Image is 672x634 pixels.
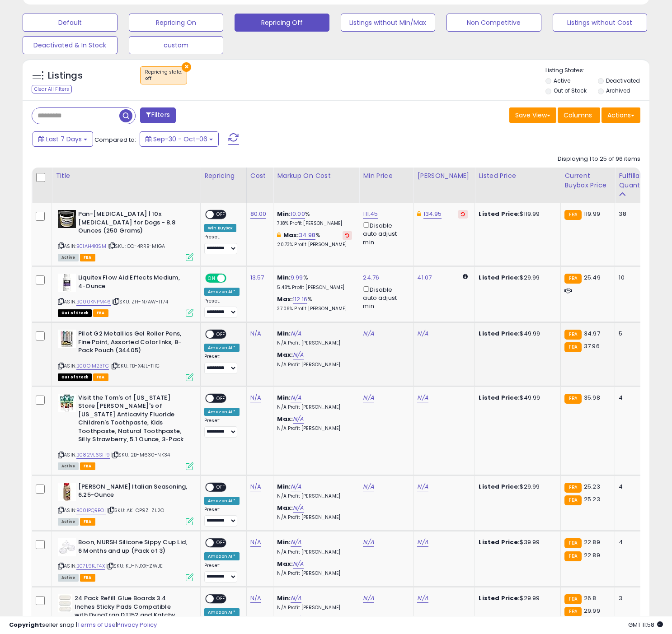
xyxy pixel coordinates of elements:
span: All listings currently available for purchase on Amazon [58,462,79,470]
span: 25.23 [584,495,600,503]
a: 41.07 [417,273,432,282]
strong: Copyright [9,620,42,629]
span: 37.96 [584,342,600,350]
a: 80.00 [250,210,267,219]
b: Max: [277,559,293,568]
a: N/A [363,482,374,491]
label: Active [554,77,570,84]
div: ASIN: [58,210,193,260]
div: Title [56,171,197,181]
i: Calculated using Dynamic Max Price. [463,274,468,280]
span: 22.89 [584,538,600,546]
div: Fulfillable Quantity [619,171,650,190]
span: Columns [564,111,592,120]
a: N/A [417,594,428,603]
img: 51Scu9b00yL._SL40_.jpg [58,394,76,412]
div: Min Price [363,171,409,181]
small: FBA [564,607,581,617]
div: 10 [619,274,647,282]
p: N/A Profit [PERSON_NAME] [277,404,352,410]
p: N/A Profit [PERSON_NAME] [277,340,352,346]
div: $49.99 [479,330,554,338]
img: 31lN2P5fJJL._SL40_.jpg [58,538,76,556]
div: Cost [250,171,270,181]
div: % [277,231,352,248]
a: N/A [417,482,428,491]
div: Preset: [204,234,240,254]
small: FBA [564,330,581,340]
a: N/A [293,350,304,359]
span: FBA [80,462,95,470]
a: B00OIM23TC [76,362,109,370]
div: ASIN: [58,330,193,380]
b: Min: [277,393,291,402]
a: N/A [363,393,374,402]
button: × [182,62,191,72]
b: Max: [277,350,293,359]
img: 41OQVnPprqL._SL40_.jpg [58,330,76,348]
div: Displaying 1 to 25 of 96 items [558,155,640,163]
img: 41rU2f2hFaL._SL40_.jpg [58,274,76,292]
span: | SKU: ZH-N7AW-IT74 [112,298,168,305]
div: ASIN: [58,538,193,580]
a: 111.45 [363,210,378,219]
b: Pilot G2 Metallics Gel Roller Pens, Fine Point, Assorted Color Inks, 8-Pack Pouch (34405) [78,330,188,357]
div: Amazon AI * [204,408,240,416]
div: Disable auto adjust min [363,284,406,311]
label: Out of Stock [554,87,587,94]
b: Listed Price: [479,482,520,491]
button: Columns [558,107,600,123]
a: 112.16 [293,295,307,304]
div: % [277,210,352,227]
b: Min: [277,329,291,338]
b: Liquitex Flow Aid Effects Medium, 4-Ounce [78,274,188,293]
p: N/A Profit [PERSON_NAME] [277,570,352,577]
a: 13.57 [250,273,264,282]
a: N/A [291,482,301,491]
span: 26.8 [584,594,597,602]
a: Privacy Policy [117,620,157,629]
span: OFF [214,539,228,547]
b: Visit the Tom's of [US_STATE] Store [PERSON_NAME]'s of [US_STATE] Anticavity Fluoride Children's ... [78,394,188,446]
div: 4 [619,483,647,491]
span: 35.98 [584,393,600,402]
p: N/A Profit [PERSON_NAME] [277,549,352,555]
span: Sep-30 - Oct-06 [153,135,207,144]
a: N/A [293,415,304,424]
a: N/A [250,393,261,402]
button: Filters [140,107,175,123]
div: Current Buybox Price [564,171,611,190]
b: Min: [277,273,291,282]
span: 29.99 [584,606,600,615]
div: Amazon AI * [204,344,240,352]
a: N/A [417,329,428,338]
p: N/A Profit [PERSON_NAME] [277,493,352,499]
p: 5.48% Profit [PERSON_NAME] [277,284,352,291]
span: | SKU: OC-4RRB-MIGA [108,242,165,250]
b: Listed Price: [479,594,520,602]
p: N/A Profit [PERSON_NAME] [277,425,352,432]
div: $29.99 [479,594,554,602]
p: N/A Profit [PERSON_NAME] [277,514,352,521]
b: Listed Price: [479,538,520,546]
a: N/A [291,393,301,402]
a: N/A [250,482,261,491]
a: N/A [291,329,301,338]
div: ASIN: [58,394,193,469]
button: Save View [509,107,556,123]
div: Disable auto adjust min [363,220,406,247]
p: 37.06% Profit [PERSON_NAME] [277,306,352,312]
h5: Listings [48,70,83,82]
span: | SKU: KU-NJXX-ZWJE [106,562,163,569]
small: FBA [564,551,581,561]
div: $29.99 [479,274,554,282]
div: % [277,274,352,290]
button: Last 7 Days [33,131,93,147]
label: Archived [606,87,630,94]
div: Markup on Cost [277,171,355,181]
a: 24.76 [363,273,379,282]
span: 25.49 [584,273,601,282]
div: Preset: [204,563,240,583]
a: 9.99 [291,273,303,282]
b: Max: [277,295,293,303]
